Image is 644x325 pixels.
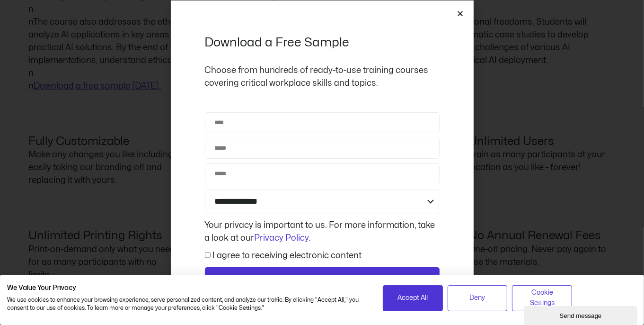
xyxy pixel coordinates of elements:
div: Your privacy is important to us. For more information, take a look at our . [203,219,442,244]
h2: We Value Your Privacy [7,284,369,292]
button: Deny all cookies [448,285,508,311]
button: Adjust cookie preferences [512,285,572,311]
h2: Download a Free Sample [205,35,440,51]
label: I agree to receiving electronic content [212,252,362,260]
p: We use cookies to enhance your browsing experience, serve personalized content, and analyze our t... [7,296,369,312]
span: Deny [470,293,485,303]
span: Accept All [397,293,428,303]
a: Close [457,10,464,17]
button: Accept all cookies [383,285,443,311]
a: Privacy Policy [255,234,309,242]
p: Choose from hundreds of ready-to-use training courses covering critical workplace skills and topics. [205,64,440,90]
iframe: chat widget [524,304,639,325]
span: Cookie Settings [518,288,566,309]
